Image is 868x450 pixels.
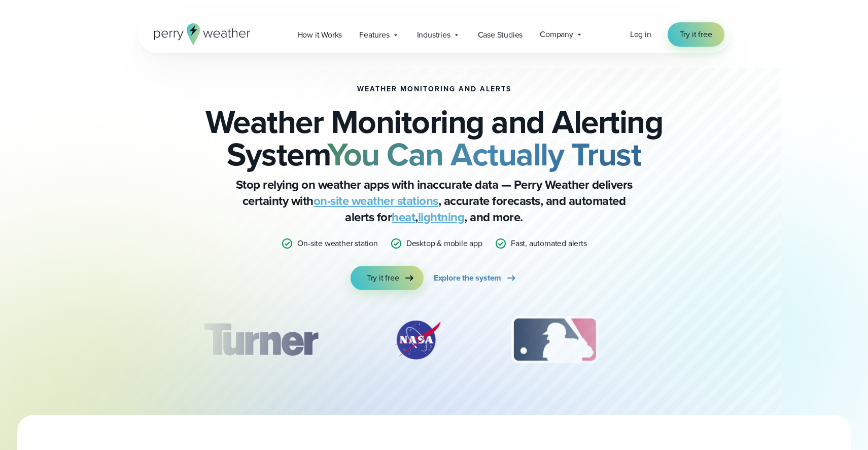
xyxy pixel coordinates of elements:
[314,192,438,210] a: on-site weather stations
[668,22,724,47] a: Try it free
[381,315,453,365] img: NASA.svg
[297,29,342,41] span: How it Works
[189,106,680,170] h2: Weather Monitoring and Alerting System
[289,24,351,45] a: How it Works
[540,28,573,41] span: Company
[630,28,651,40] span: Log in
[381,315,453,365] div: 2 of 12
[680,28,712,41] span: Try it free
[297,237,377,250] p: On-site weather station
[327,130,641,178] strong: You Can Actually Trust
[630,28,651,41] a: Log in
[511,237,587,250] p: Fast, automated alerts
[657,315,738,365] div: 4 of 12
[367,272,399,284] span: Try it free
[359,29,389,41] span: Features
[231,177,637,225] p: Stop relying on weather apps with inaccurate data — Perry Weather delivers certainty with , accur...
[501,315,608,365] img: MLB.svg
[188,315,332,365] img: Turner-Construction_1.svg
[478,29,523,41] span: Case Studies
[417,29,450,41] span: Industries
[657,315,738,365] img: PGA.svg
[188,315,332,365] div: 1 of 12
[392,208,415,226] a: heat
[189,315,680,370] div: slideshow
[351,266,424,290] a: Try it free
[418,208,465,226] a: lightning
[434,272,501,284] span: Explore the system
[406,237,482,250] p: Desktop & mobile app
[357,85,511,93] h1: Weather Monitoring and Alerts
[501,315,608,365] div: 3 of 12
[434,266,517,290] a: Explore the system
[469,24,532,45] a: Case Studies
